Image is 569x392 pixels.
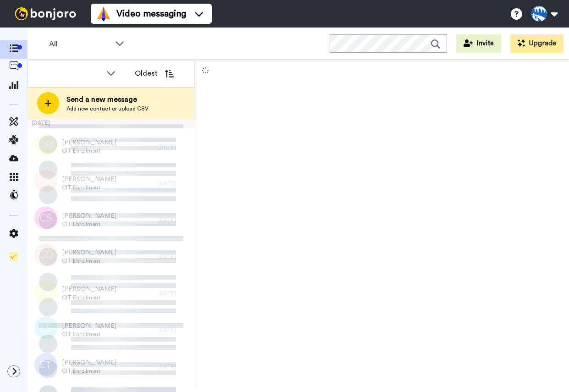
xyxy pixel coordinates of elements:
span: [PERSON_NAME] [62,138,116,147]
span: [PERSON_NAME] [62,248,116,257]
span: Video messaging [116,7,186,20]
span: [PERSON_NAME] [62,358,116,367]
span: CIT Enrollment [62,294,116,301]
span: CIT Enrollment [62,221,116,228]
img: cs.png [34,206,57,229]
span: [PERSON_NAME] [62,211,116,221]
img: cm.png [34,133,57,156]
div: [DATE] [158,326,190,334]
span: CIT Enrollment [62,257,116,265]
img: el.png [34,280,57,303]
div: [DATE] [158,290,190,297]
div: [DATE] [158,143,190,150]
button: Invite [456,34,501,53]
span: CIT Enrollment [62,331,116,338]
div: [DATE] [28,119,195,128]
div: [DATE] [158,363,190,370]
span: Send a new message [66,94,149,105]
img: es.png [34,316,57,339]
span: CIT Enrollment [62,184,116,191]
img: cf.png [34,170,57,193]
span: All [49,39,110,50]
img: Checklist.svg [9,252,18,261]
span: [PERSON_NAME] [62,321,116,331]
span: [PERSON_NAME] [62,175,116,184]
img: et.png [34,353,57,376]
span: Add new contact or upload CSV [66,105,149,112]
div: [DATE] [158,180,190,187]
button: Upgrade [510,34,563,53]
span: [PERSON_NAME] [62,285,116,294]
img: vm-color.svg [96,6,111,21]
span: CIT Enrollment [62,147,116,155]
img: bj-logo-header-white.svg [11,7,80,20]
button: Oldest [128,64,181,83]
img: gd.png [34,243,57,266]
div: [DATE] [158,253,190,260]
span: CIT Enrollment [62,367,116,375]
div: [DATE] [158,216,190,224]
